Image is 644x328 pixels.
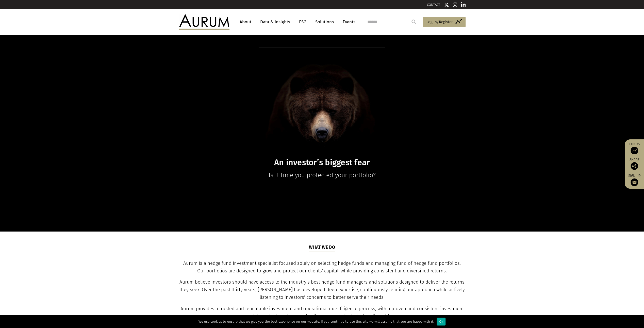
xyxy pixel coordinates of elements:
[309,244,335,251] h5: What we do
[427,3,440,7] a: CONTACT
[631,147,638,154] img: Access Funds
[179,14,229,29] img: Aurum
[461,2,466,7] img: Linkedin icon
[426,19,453,25] span: Log in/Register
[437,318,445,325] div: Ok
[340,17,355,27] a: Events
[409,17,419,27] input: Submit
[313,17,336,27] a: Solutions
[627,142,641,154] a: Funds
[237,17,254,27] a: About
[258,17,293,27] a: Data & Insights
[296,17,309,27] a: ESG
[627,174,641,186] a: Sign up
[224,158,420,168] h1: An investor’s biggest fear
[180,306,464,319] span: Aurum provides a trusted and repeatable investment and operational due diligence process, with a ...
[631,162,638,170] img: Share this post
[444,2,449,7] img: Twitter icon
[453,2,457,7] img: Instagram icon
[183,260,461,274] span: Aurum is a hedge fund investment specialist focused solely on selecting hedge funds and managing ...
[423,17,466,27] a: Log in/Register
[224,170,420,180] p: Is it time you protected your portfolio?
[631,178,638,186] img: Sign up to our newsletter
[627,158,641,170] div: Share
[179,279,465,300] span: Aurum believe investors should have access to the industry’s best hedge fund managers and solutio...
